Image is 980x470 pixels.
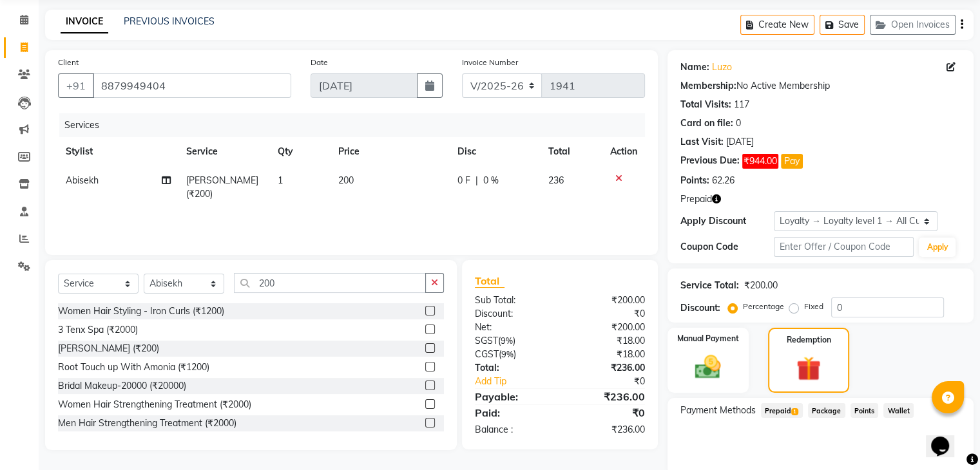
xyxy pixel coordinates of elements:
div: Total: [465,361,560,375]
div: ₹200.00 [744,279,778,292]
a: INVOICE [61,10,108,33]
div: 117 [734,98,749,111]
span: [PERSON_NAME] (₹200) [186,174,258,200]
input: Search or Scan [234,273,426,293]
span: Points [850,403,879,418]
span: 0 F [457,174,470,187]
label: Manual Payment [677,333,739,344]
th: Service [178,137,270,166]
th: Disc [450,137,541,166]
span: Wallet [883,403,914,418]
button: Apply [919,238,956,257]
div: Discount: [465,307,560,321]
span: Package [808,403,845,418]
th: Total [541,137,602,166]
span: Abisekh [66,174,99,186]
iframe: chat widget [926,418,967,457]
div: ₹236.00 [560,423,655,437]
img: _cash.svg [687,352,729,382]
div: ₹236.00 [560,389,655,404]
div: Total Visits: [680,98,731,111]
div: ₹18.00 [560,334,655,348]
div: Women Hair Styling - Iron Curls (₹1200) [58,305,224,318]
div: Sub Total: [465,294,560,307]
div: Root Touch up With Amonia (₹1200) [58,361,209,374]
div: ₹200.00 [560,294,655,307]
div: ₹0 [560,405,655,420]
div: Women Hair Strengthening Treatment (₹2000) [58,398,251,411]
div: Name: [680,61,709,74]
th: Price [331,137,450,166]
div: Coupon Code [680,240,774,254]
div: Men Hair Strengthening Treatment (₹2000) [58,417,236,430]
div: Payable: [465,389,560,404]
div: Discount: [680,301,720,315]
label: Client [58,57,79,68]
span: 1 [278,174,283,186]
th: Action [602,137,645,166]
div: ₹18.00 [560,348,655,361]
div: [DATE] [726,135,754,149]
th: Qty [270,137,331,166]
div: 62.26 [712,174,735,187]
span: 200 [338,174,354,186]
input: Enter Offer / Coupon Code [774,237,914,257]
span: 1 [791,408,798,416]
button: Pay [781,154,803,169]
label: Percentage [743,301,784,312]
div: [PERSON_NAME] (₹200) [58,342,159,355]
span: SGST [475,335,498,346]
div: Previous Due: [680,154,740,169]
div: No Active Membership [680,79,961,93]
div: ₹236.00 [560,361,655,375]
div: ( ) [465,348,560,361]
span: Prepaid [680,193,712,206]
div: ₹0 [575,375,654,388]
div: Points: [680,174,709,187]
span: 9% [501,335,513,346]
div: 0 [736,117,741,130]
span: 9% [501,349,514,359]
div: Paid: [465,405,560,420]
div: Last Visit: [680,135,724,149]
button: Open Invoices [870,15,956,35]
input: Search by Name/Mobile/Email/Code [93,73,291,98]
div: 3 Tenx Spa (₹2000) [58,323,138,337]
span: | [476,174,478,187]
button: Save [820,15,865,35]
div: ₹0 [560,307,655,321]
span: Total [475,274,504,288]
span: 0 % [483,174,499,187]
div: Net: [465,321,560,334]
div: Bridal Makeup-20000 (₹20000) [58,379,186,393]
div: Service Total: [680,279,739,292]
button: +91 [58,73,94,98]
a: Add Tip [465,375,575,388]
label: Redemption [787,334,831,346]
span: 236 [548,174,564,186]
label: Fixed [804,301,823,312]
div: Membership: [680,79,736,93]
span: Prepaid [761,403,803,418]
div: Services [59,113,655,137]
label: Invoice Number [462,57,518,68]
div: Card on file: [680,117,733,130]
div: Apply Discount [680,214,774,228]
button: Create New [740,15,814,35]
div: ₹200.00 [560,321,655,334]
a: PREVIOUS INVOICES [124,15,215,27]
div: ( ) [465,334,560,348]
a: Luzo [712,61,732,74]
span: Payment Methods [680,404,756,417]
label: Date [311,57,328,68]
img: _gift.svg [789,353,829,384]
th: Stylist [58,137,178,166]
span: CGST [475,348,499,360]
div: Balance : [465,423,560,437]
span: ₹944.00 [742,154,778,169]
